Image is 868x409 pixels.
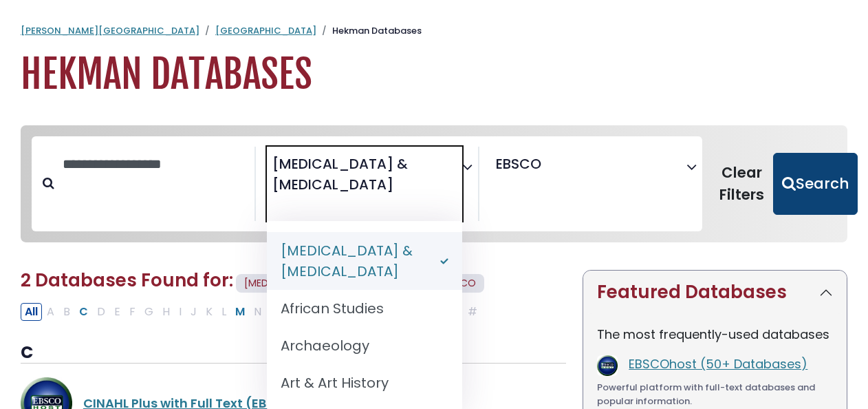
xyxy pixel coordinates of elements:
[597,381,833,408] div: Powerful platform with full-text databases and popular information.
[597,325,833,344] p: The most frequently-used databases
[236,274,425,293] span: [MEDICAL_DATA] & [MEDICAL_DATA]
[21,302,483,319] div: Alpha-list to filter by first letter of database name
[773,153,858,215] button: Submit for Search Results
[496,154,541,174] span: EBSCO
[267,200,276,215] textarea: Search
[21,303,42,321] button: All
[710,153,773,215] button: Clear Filters
[629,355,807,373] a: EBSCOhost (50+ Databases)
[21,125,847,243] nav: Search filters
[231,303,249,321] button: Filter Results M
[267,232,462,290] li: [MEDICAL_DATA] & [MEDICAL_DATA]
[490,154,541,174] li: EBSCO
[267,327,462,364] li: Archaeology
[21,268,233,293] span: 2 Databases Found for:
[267,364,462,401] li: Art & Art History
[54,153,254,176] input: Search database by title or keyword
[215,24,316,37] a: [GEOGRAPHIC_DATA]
[21,24,847,38] nav: breadcrumb
[316,24,422,38] li: Hekman Databases
[75,303,92,321] button: Filter Results C
[21,52,847,98] h1: Hekman Databases
[21,24,199,37] a: [PERSON_NAME][GEOGRAPHIC_DATA]
[583,271,847,314] button: Featured Databases
[267,154,460,195] li: Speech Pathology & Audiology
[544,161,554,176] textarea: Search
[267,290,462,327] li: African Studies
[21,343,566,364] h3: C
[272,154,460,195] span: [MEDICAL_DATA] & [MEDICAL_DATA]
